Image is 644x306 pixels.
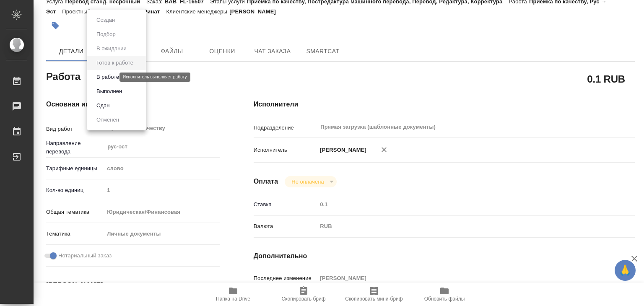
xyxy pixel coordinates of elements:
button: Создан [94,16,117,25]
button: В работе [94,73,122,82]
button: В ожидании [94,44,129,53]
button: Готов к работе [94,58,136,67]
button: Отменен [94,115,122,124]
button: Подбор [94,30,118,39]
button: Сдан [94,101,112,110]
button: Выполнен [94,87,125,96]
